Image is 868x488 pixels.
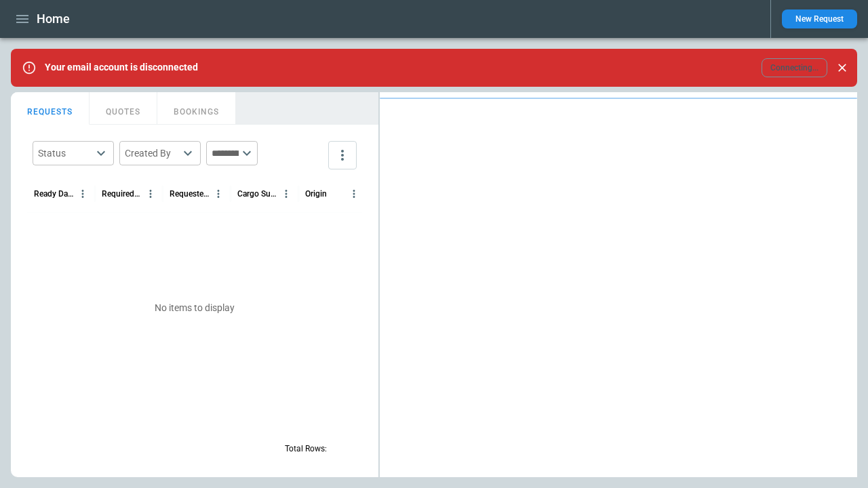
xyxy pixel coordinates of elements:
[102,189,142,199] div: Required Date & Time (UTC)
[285,443,327,455] p: Total Rows:
[74,185,92,203] button: Ready Date & Time (UTC) column menu
[328,141,357,169] button: more
[38,146,92,160] div: Status
[782,9,857,28] button: New Request
[305,189,327,199] div: Origin
[345,185,363,203] button: Origin column menu
[90,92,157,125] button: QUOTES
[45,62,198,73] p: Your email account is disconnected
[277,185,295,203] button: Cargo Summary column menu
[210,185,227,203] button: Requested Route column menu
[833,53,852,83] div: dismiss
[125,146,179,160] div: Created By
[37,11,70,27] h1: Home
[157,92,236,125] button: BOOKINGS
[833,58,852,77] button: Close
[11,92,90,125] button: REQUESTS
[170,189,210,199] div: Requested Route
[142,185,159,203] button: Required Date & Time (UTC) column menu
[237,189,277,199] div: Cargo Summary
[155,302,235,314] p: No items to display
[34,189,74,199] div: Ready Date & Time (UTC)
